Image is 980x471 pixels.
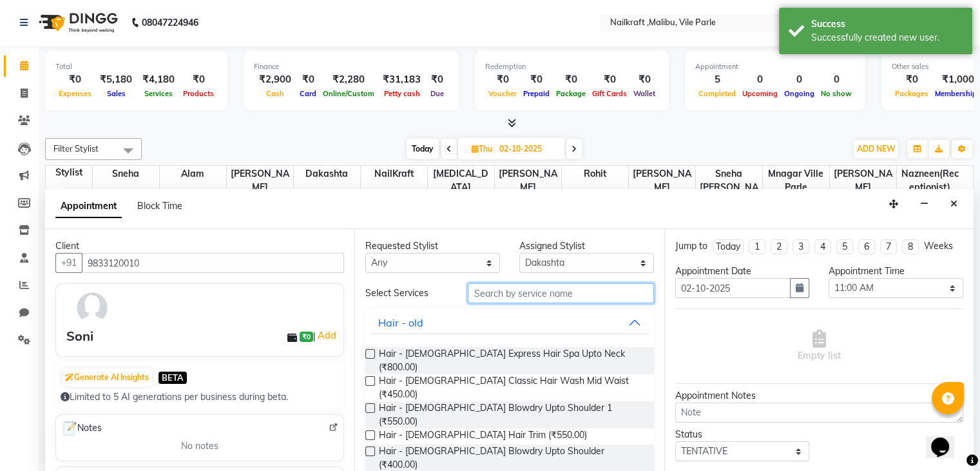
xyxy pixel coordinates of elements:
input: yyyy-mm-dd [675,278,791,298]
div: Hair - old [378,315,423,330]
span: Hair - [DEMOGRAPHIC_DATA] Classic Hair Wash Mid Waist (₹450.00) [379,374,643,401]
div: 0 [739,72,781,87]
span: Ongoing [781,89,818,98]
span: Online/Custom [320,89,378,98]
div: ₹0 [630,72,658,87]
iframe: chat widget [926,419,967,458]
span: [MEDICAL_DATA] [428,166,494,195]
li: 4 [814,239,831,254]
span: Completed [695,89,739,98]
div: Soni [66,326,93,346]
a: Add [316,328,338,343]
div: Appointment [695,61,855,72]
div: Successfully created new user. [811,31,963,45]
div: Finance [254,61,448,72]
span: Thu [468,144,495,154]
div: Requested Stylist [365,239,500,253]
div: Client [55,239,344,253]
span: Hair - [DEMOGRAPHIC_DATA] Blowdry Upto Shoulder 1 (₹550.00) [379,401,643,428]
span: Appointment [55,195,122,218]
div: ₹0 [553,72,589,87]
li: 5 [836,239,853,254]
li: 6 [858,239,875,254]
span: [PERSON_NAME] [495,166,561,195]
span: sneha [93,166,159,182]
span: Due [427,89,447,98]
div: ₹0 [520,72,553,87]
span: NailKraft [361,166,427,182]
button: Close [945,194,963,214]
span: ₹0 [300,332,313,342]
span: Filter Stylist [53,143,99,154]
span: Sales [104,89,129,98]
span: Voucher [485,89,520,98]
span: Rohit [562,166,628,182]
div: Appointment Date [675,265,810,278]
div: 5 [695,72,739,87]
span: Hair - [DEMOGRAPHIC_DATA] Express Hair Spa Upto Neck (₹800.00) [379,347,643,374]
span: Package [553,89,589,98]
div: ₹0 [296,72,320,87]
button: Generate AI Insights [62,368,152,386]
span: Products [180,89,217,98]
span: Sneha [PERSON_NAME] [696,166,762,209]
span: ADD NEW [857,144,895,154]
span: Packages [892,89,932,98]
div: Total [55,61,217,72]
span: Upcoming [739,89,781,98]
div: ₹4,180 [137,72,180,87]
li: 2 [771,239,787,254]
span: [PERSON_NAME] [830,166,896,195]
div: 0 [818,72,855,87]
span: Today [407,139,439,159]
span: [PERSON_NAME] [629,166,695,195]
button: +91 [55,253,82,273]
span: nazneen(receptionist) [897,166,964,195]
span: No notes [181,439,218,453]
span: [PERSON_NAME] [227,166,293,195]
div: ₹2,900 [254,72,296,87]
span: | [313,328,338,343]
div: Select Services [356,286,458,300]
input: Search by service name [468,283,653,303]
div: Redemption [485,61,658,72]
span: Cash [263,89,287,98]
div: Limited to 5 AI generations per business during beta. [61,390,339,404]
b: 08047224946 [142,5,198,41]
div: ₹0 [892,72,932,87]
span: Hair - [DEMOGRAPHIC_DATA] Hair Trim (₹550.00) [379,428,587,445]
div: ₹31,183 [378,72,426,87]
input: Search by Name/Mobile/Email/Code [82,253,344,273]
li: 1 [749,239,765,254]
div: Success [811,17,963,31]
div: Appointment Time [829,265,963,278]
span: Wallet [630,89,658,98]
span: BETA [159,372,187,384]
div: Weeks [924,239,953,253]
div: Status [675,428,810,441]
div: ₹0 [485,72,520,87]
div: Appointment Notes [675,389,963,403]
span: Block Time [137,200,182,212]
div: ₹0 [180,72,217,87]
button: Hair - old [370,311,648,334]
span: Mnagar ville parle [763,166,829,195]
div: Assigned Stylist [519,239,654,253]
img: logo [33,5,121,41]
div: 0 [781,72,818,87]
span: Gift Cards [589,89,630,98]
div: ₹2,280 [320,72,378,87]
span: Services [141,89,176,98]
span: Empty list [798,330,841,363]
div: ₹5,180 [95,72,137,87]
li: 3 [793,239,809,254]
li: 7 [880,239,897,254]
input: 2025-10-02 [495,139,560,159]
span: Card [296,89,320,98]
li: 8 [902,239,919,254]
div: Jump to [675,239,707,253]
span: No show [818,89,855,98]
span: Prepaid [520,89,553,98]
span: Petty cash [381,89,423,98]
span: Notes [61,420,102,437]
